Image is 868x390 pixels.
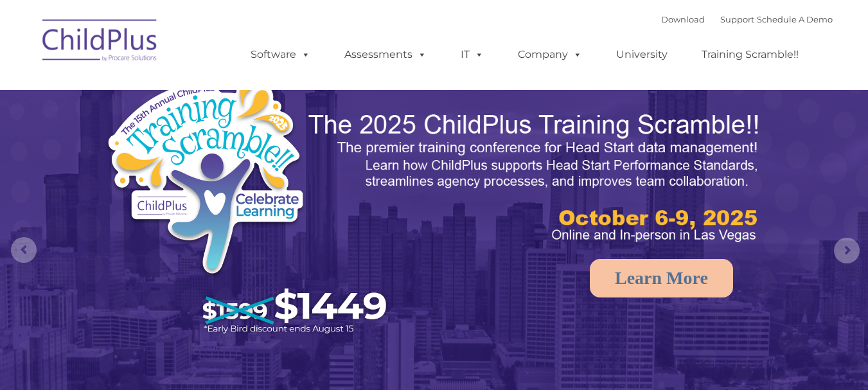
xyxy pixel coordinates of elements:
[661,14,833,24] font: |
[757,14,833,24] a: Schedule A Demo
[720,14,754,24] a: Support
[448,42,497,67] a: IT
[238,42,323,67] a: Software
[689,42,811,67] a: Training Scramble!!
[36,10,164,75] img: ChildPlus by Procare Solutions
[603,42,680,67] a: University
[332,42,439,67] a: Assessments
[590,259,733,297] a: Learn More
[661,14,705,24] a: Download
[505,42,595,67] a: Company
